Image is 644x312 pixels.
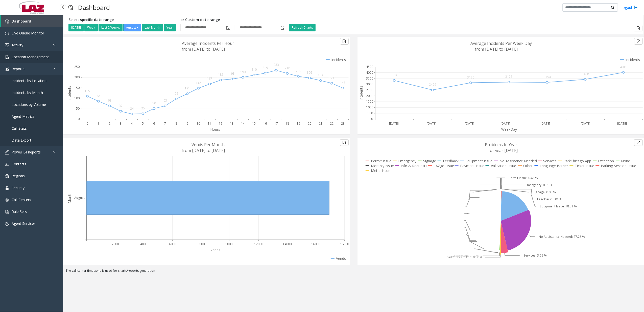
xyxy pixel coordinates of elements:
text: 204 [296,69,301,73]
text: 150 [74,86,80,90]
img: 'icon' [5,150,9,154]
text: WeekDay [501,127,517,132]
span: Location Management [12,54,49,59]
button: Export to pdf [634,38,643,45]
text: 18000 [340,242,349,246]
text: 3175 [506,74,513,79]
text: 12 [219,121,222,126]
span: Incidents by Location [12,78,46,83]
text: 171 [329,76,335,80]
img: 'icon' [5,186,9,190]
text: 4000 [140,242,147,246]
text: 9 [186,121,188,126]
text: 218 [285,66,290,70]
text: 21 [319,121,322,126]
text: 121 [185,86,190,90]
text: Problems In Year [485,142,517,147]
span: Toggle popup [225,24,231,31]
text: 3154 [544,75,551,79]
text: [DATE] [540,121,550,126]
span: Security [12,185,25,190]
text: 4011 [620,65,627,69]
text: 0 [86,121,88,126]
text: 8 [175,121,177,126]
text: ParkChicago App: 0.66 % [446,255,483,259]
span: Dashboard [12,19,31,24]
text: 167 [207,76,212,81]
span: Incidents by Month [12,90,43,95]
text: Average Incidents Per Week Day [470,41,532,46]
img: 'icon' [5,31,9,35]
text: 3000 [366,82,373,86]
text: [DATE] [389,121,399,126]
text: 4 [131,121,133,126]
img: 'icon' [5,43,9,47]
text: 16 [263,121,267,126]
button: Week [84,24,98,31]
text: 3500 [366,76,373,81]
text: 10000 [225,242,234,246]
text: from [DATE] to [DATE] [182,46,225,52]
text: 63 [163,98,167,103]
span: Agent Metrics [12,114,34,119]
text: 109 [85,89,90,93]
button: Refresh Charts [289,24,316,31]
text: 15 [252,121,256,126]
text: 219 [263,66,268,70]
text: [DATE] [427,121,436,126]
text: 186 [218,72,223,77]
text: 2499 [429,82,436,87]
text: 1500 [366,100,373,104]
button: Export to pdf [634,139,643,146]
text: 184 [318,73,324,77]
img: 'icon' [5,55,9,59]
text: 19 [297,121,300,126]
text: 1000 [366,105,373,110]
text: 3316 [391,73,398,77]
text: 191 [229,71,234,76]
text: 100 [74,96,80,100]
text: 63 [108,98,111,103]
text: 2000 [366,94,373,98]
text: [DATE] [581,121,591,126]
text: [DATE] [501,121,510,126]
text: 11 [208,121,211,126]
text: Feedback: 0.01 % [537,197,562,201]
text: 0 [371,117,373,121]
text: from [DATE] to [DATE] [475,46,518,52]
h5: Select specific date range [68,18,177,22]
text: [DATE] [465,121,474,126]
text: August [74,196,85,200]
text: 96 [175,91,178,96]
text: 50 [152,101,156,105]
text: No Assistance Needed: 27.26 % [539,235,585,239]
text: Exception: 0.18 % [454,254,479,258]
img: 'icon' [5,210,9,214]
button: Export to pdf [634,25,642,31]
span: Regions [12,173,25,178]
text: 6 [153,121,155,126]
text: 2500 [366,88,373,92]
span: Locations by Volume [12,102,46,107]
img: 'icon' [5,67,9,71]
text: 4000 [366,70,373,75]
text: Month [67,192,72,203]
text: 25 [141,106,145,110]
text: 24 [130,106,134,111]
text: 233 [274,63,279,67]
button: Export to pdf [340,139,349,146]
span: Contacts [12,162,26,166]
text: 2000 [112,242,119,246]
text: Services: 3.59 % [523,253,547,258]
text: 13 [230,121,233,126]
text: 8000 [198,242,205,246]
text: 12000 [254,242,263,246]
text: [DATE] [617,121,627,126]
text: 148 [340,81,346,85]
text: Vends [210,247,220,252]
text: 500 [368,111,373,115]
text: 0 [78,117,80,121]
span: Reports [12,66,25,71]
text: 250 [74,65,80,69]
button: Export to pdf [340,38,349,45]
